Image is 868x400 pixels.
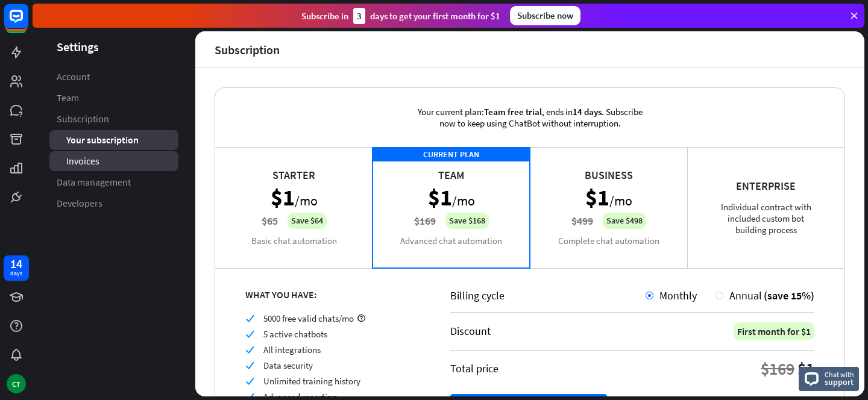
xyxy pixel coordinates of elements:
[49,67,178,87] a: Account
[245,314,254,323] i: check
[450,361,498,375] div: Total price
[764,289,814,302] span: (save 15%)
[49,88,178,108] a: Team
[825,369,854,380] span: Chat with
[7,374,26,393] div: CT
[49,172,178,192] a: Data management
[573,106,602,117] span: 14 days
[49,151,178,171] a: Invoices
[510,6,580,25] div: Subscribe now
[734,322,814,340] div: First month for $1
[4,255,29,281] a: 14 days
[66,134,139,146] span: Your subscription
[263,328,327,340] span: 5 active chatbots
[49,109,178,129] a: Subscription
[450,324,491,338] div: Discount
[353,8,365,24] div: 3
[450,289,646,302] div: Billing cycle
[57,197,102,210] span: Developers
[797,358,814,380] div: $1
[729,289,762,302] span: Annual
[57,70,90,83] span: Account
[400,88,659,147] div: Your current plan: , ends in . Subscribe now to keep using ChatBot without interruption.
[659,289,697,302] span: Monthly
[10,5,46,41] button: Open LiveChat chat widget
[301,8,500,24] div: Subscribe in days to get your first month for $1
[263,360,313,371] span: Data security
[57,176,131,189] span: Data management
[215,43,280,57] div: Subscription
[10,269,22,278] div: days
[10,258,22,269] div: 14
[57,92,79,104] span: Team
[245,330,254,339] i: check
[484,106,542,117] span: Team free trial
[33,39,195,55] header: Settings
[57,113,109,125] span: Subscription
[263,375,360,387] span: Unlimited training history
[263,313,354,324] span: 5000 free valid chats/mo
[245,345,254,354] i: check
[761,358,794,380] div: $169
[245,377,254,386] i: check
[66,155,99,167] span: Invoices
[825,377,854,387] span: support
[263,344,321,355] span: All integrations
[245,361,254,370] i: check
[49,193,178,213] a: Developers
[245,289,420,301] div: WHAT YOU HAVE:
